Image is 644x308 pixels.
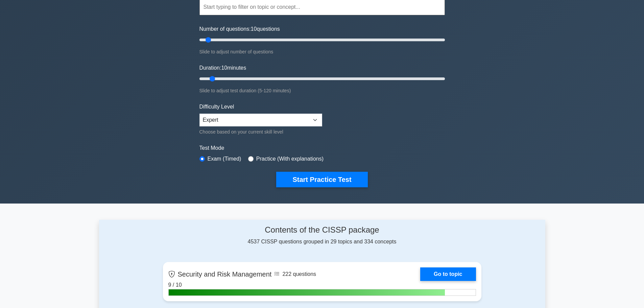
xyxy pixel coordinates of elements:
[163,225,481,246] div: 4537 CISSP questions grouped in 29 topics and 334 concepts
[208,155,241,163] label: Exam (Timed)
[199,48,445,56] div: Slide to adjust number of questions
[199,144,445,152] label: Test Mode
[163,225,481,235] h4: Contents of the CISSP package
[251,26,257,32] span: 10
[199,103,234,111] label: Difficulty Level
[221,65,227,71] span: 10
[199,128,322,136] div: Choose based on your current skill level
[199,87,445,95] div: Slide to adjust test duration (5-120 minutes)
[256,155,324,163] label: Practice (With explanations)
[420,267,476,281] a: Go to topic
[199,25,280,33] label: Number of questions: questions
[199,64,246,72] label: Duration: minutes
[276,172,367,187] button: Start Practice Test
